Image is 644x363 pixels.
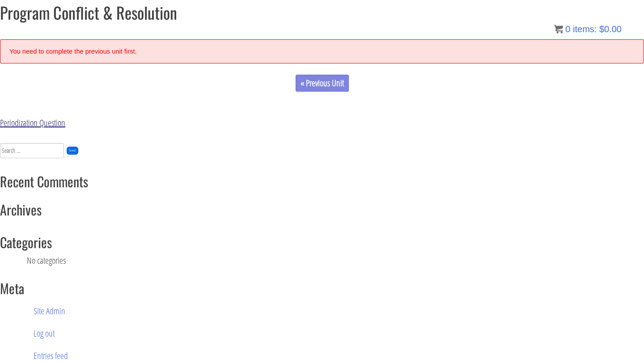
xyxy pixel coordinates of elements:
[599,24,604,34] span: $
[27,300,644,322] a: Site Admin
[27,254,644,267] li: No categories
[573,24,597,34] span: items:
[554,25,563,34] img: icon11.png
[67,147,78,155] input: Search
[565,24,570,34] span: 0
[27,322,644,345] a: Log out
[296,75,349,92] a: « Previous Unit
[599,24,622,34] bdi: 0.00
[554,24,622,34] a: 0 items: $0.00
